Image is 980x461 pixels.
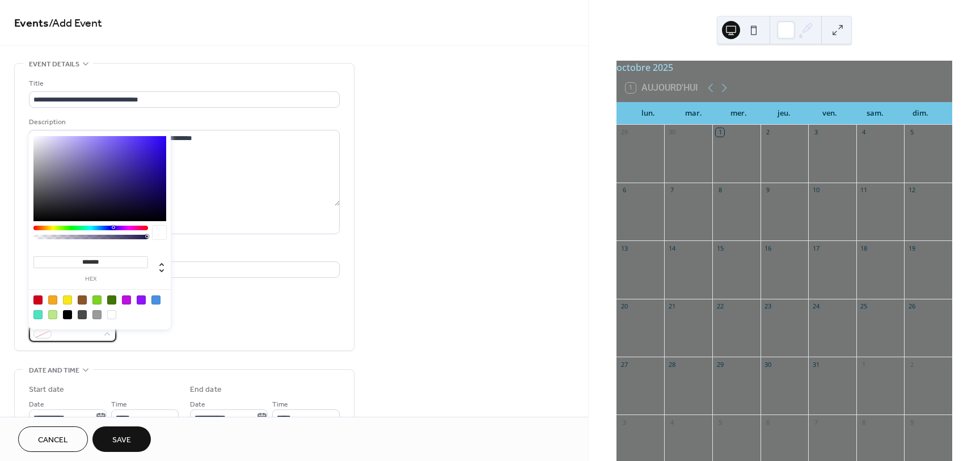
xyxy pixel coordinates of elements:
div: #417505 [107,295,116,304]
div: lun. [626,102,671,125]
button: Cancel [18,426,88,452]
div: 12 [907,186,916,194]
div: #9B9B9B [92,310,102,319]
div: ven. [807,102,852,125]
div: 11 [860,186,868,194]
div: mar. [671,102,716,125]
div: mer. [716,102,762,125]
div: End date [190,384,222,396]
div: 14 [668,244,676,252]
span: Date and time [29,365,79,377]
div: 5 [907,128,916,137]
div: 15 [716,244,724,252]
div: 6 [620,186,628,194]
div: #BD10E0 [122,295,131,304]
div: #000000 [63,310,72,319]
div: 2 [907,360,916,369]
div: Title [29,78,337,90]
div: 16 [764,244,772,252]
div: dim. [898,102,943,125]
div: 7 [812,418,820,426]
div: 8 [860,418,868,426]
span: Save [112,434,131,446]
div: #B8E986 [48,310,57,319]
div: 17 [812,244,820,252]
div: 27 [620,360,628,369]
div: 9 [764,186,772,194]
div: 5 [716,418,724,426]
span: Date [190,399,205,411]
div: 28 [668,360,676,369]
span: Time [272,399,288,411]
span: Event details [29,58,79,70]
span: Date [29,399,44,411]
div: 1 [860,360,868,369]
div: 6 [764,418,772,426]
div: 4 [860,128,868,137]
div: #7ED321 [92,295,102,304]
div: #F5A623 [48,295,57,304]
div: #FFFFFF [107,310,116,319]
div: Location [29,248,337,260]
div: 9 [907,418,916,426]
div: jeu. [762,102,807,125]
label: hex [33,276,148,282]
div: Description [29,116,337,128]
div: 24 [812,302,820,311]
div: 2 [764,128,772,137]
div: 7 [668,186,676,194]
div: #4A90E2 [151,295,160,304]
div: 23 [764,302,772,311]
div: 21 [668,302,676,311]
div: 19 [907,244,916,252]
div: 13 [620,244,628,252]
div: octobre 2025 [616,61,952,74]
div: 29 [620,128,628,137]
div: 25 [860,302,868,311]
div: #4A4A4A [78,310,87,319]
div: 8 [716,186,724,194]
div: 29 [716,360,724,369]
div: 20 [620,302,628,311]
div: #D0021B [33,295,43,304]
div: 1 [716,128,724,137]
div: #F8E71C [63,295,72,304]
div: 30 [668,128,676,137]
div: 26 [907,302,916,311]
div: 3 [620,418,628,426]
div: 31 [812,360,820,369]
div: #8B572A [78,295,87,304]
div: 10 [812,186,820,194]
div: 3 [812,128,820,137]
div: #50E3C2 [33,310,43,319]
span: Cancel [38,434,68,446]
div: #9013FE [137,295,146,304]
div: 4 [668,418,676,426]
span: Time [111,399,127,411]
a: Events [14,12,49,35]
div: 22 [716,302,724,311]
div: 30 [764,360,772,369]
div: sam. [852,102,898,125]
div: 18 [860,244,868,252]
span: / Add Event [49,12,102,35]
div: Start date [29,384,64,396]
button: Save [92,426,151,452]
